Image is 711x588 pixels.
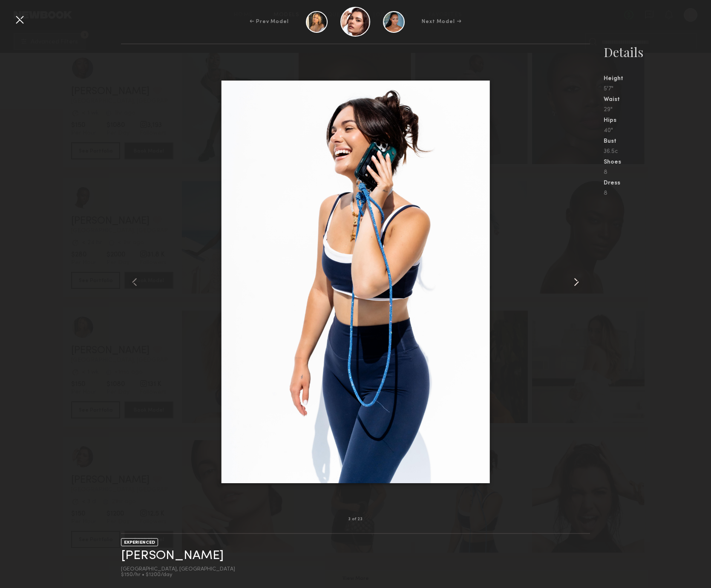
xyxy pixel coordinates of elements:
div: ← Prev Model [250,18,289,26]
div: Dress [604,180,711,186]
div: 8 [604,170,711,176]
div: Bust [604,138,711,144]
div: 36.5c [604,149,711,155]
div: Next Model → [422,18,461,26]
div: 3 of 23 [348,517,363,522]
div: Height [604,76,711,82]
div: EXPERIENCED [121,538,158,546]
div: 8 [604,190,711,196]
div: $150/hr • $1200/day [121,572,235,578]
div: Waist [604,97,711,103]
div: Shoes [604,159,711,165]
div: Hips [604,118,711,124]
div: 5'7" [604,86,711,92]
div: 40" [604,128,711,134]
a: [PERSON_NAME] [121,549,224,562]
div: [GEOGRAPHIC_DATA], [GEOGRAPHIC_DATA] [121,567,235,572]
div: 29" [604,107,711,113]
div: Details [604,43,711,61]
